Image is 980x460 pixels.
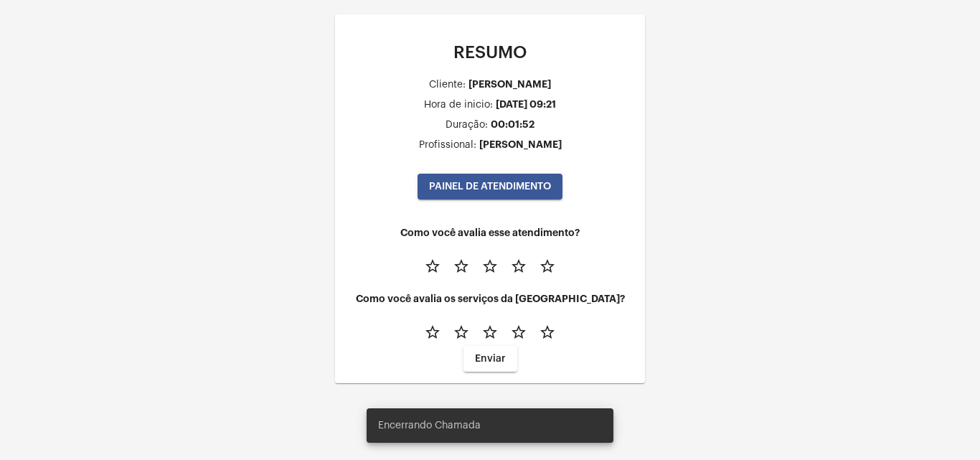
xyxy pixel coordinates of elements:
span: Enviar [475,354,506,364]
mat-icon: star_border [453,324,470,341]
mat-icon: star_border [424,324,441,341]
mat-icon: star_border [424,258,441,275]
p: RESUMO [347,43,633,62]
div: [DATE] 09:21 [496,99,556,110]
mat-icon: star_border [510,258,527,275]
div: Cliente: [429,80,466,90]
mat-icon: star_border [510,324,527,341]
div: Profissional: [419,140,476,151]
h4: Como você avalia esse atendimento? [347,227,633,238]
span: PAINEL DE ATENDIMENTO [429,182,551,192]
mat-icon: star_border [539,258,556,275]
button: Enviar [463,346,517,372]
div: Duração: [446,120,488,131]
button: PAINEL DE ATENDIMENTO [418,174,562,200]
mat-icon: star_border [481,258,499,275]
h4: Como você avalia os serviços da [GEOGRAPHIC_DATA]? [347,294,633,304]
mat-icon: star_border [539,324,556,341]
div: 00:01:52 [491,119,534,130]
mat-icon: star_border [481,324,499,341]
div: [PERSON_NAME] [479,139,562,150]
div: [PERSON_NAME] [468,79,551,90]
div: Hora de inicio: [424,100,493,111]
span: Encerrando Chamada [378,418,481,433]
mat-icon: star_border [453,258,470,275]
